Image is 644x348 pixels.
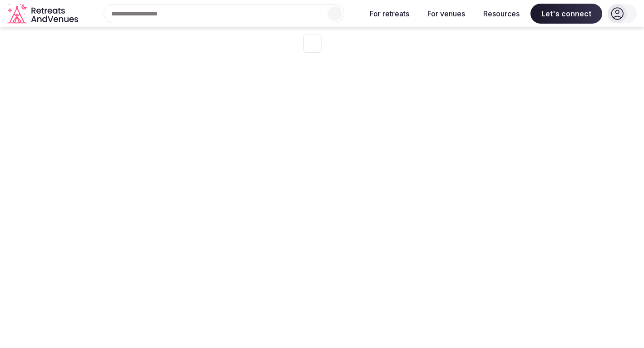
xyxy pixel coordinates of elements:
[7,4,80,24] svg: Retreats and Venues company logo
[362,4,416,24] button: For retreats
[7,4,80,24] a: Visit the homepage
[476,4,527,24] button: Resources
[530,4,602,24] span: Let's connect
[420,4,472,24] button: For venues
